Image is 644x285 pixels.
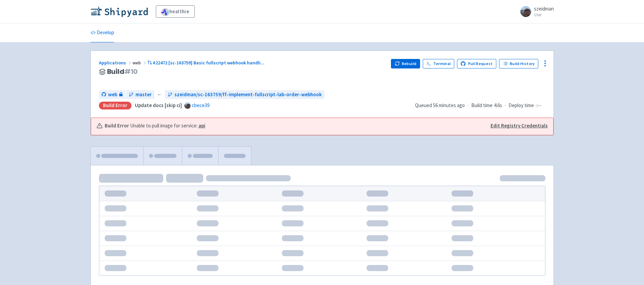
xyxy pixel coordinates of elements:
[126,90,154,99] a: master
[535,102,541,109] span: -:--
[499,59,538,68] a: Build History
[135,102,182,108] strong: Update docs [skip ci]
[494,102,502,109] span: 4.6s
[491,122,548,130] a: Edit Registry Credentials
[534,5,554,12] span: szeidman
[130,122,205,130] span: Unable to pull image for service:
[516,6,554,17] a: szeidman User
[108,91,117,99] span: web
[174,91,322,99] span: szeidman/sc-163759/ff-implement-fullscript-lab-order-webhook
[415,102,465,108] span: Queued
[153,60,265,66] span: #22472 [sc-163759] Basic fullscript webhook handli ...
[192,102,209,108] a: cbece39
[508,102,534,109] span: Deploy time
[423,59,454,68] a: Terminal
[471,102,493,109] span: Build time
[391,59,420,68] button: Rebuild
[157,91,162,99] span: ←
[124,67,138,76] span: # 10
[433,102,465,108] time: 56 minutes ago
[534,13,554,17] small: User
[156,5,195,18] a: healthie
[105,122,129,130] b: Build Error
[147,60,266,66] a: #22472 [sc-163759] Basic fullscript webhook handli...
[90,6,148,17] img: Shipyard logo
[199,122,205,129] a: api
[99,102,131,109] div: Build Error
[90,23,114,42] a: Develop
[99,60,132,66] a: Applications
[136,91,152,99] span: master
[457,59,497,68] a: Pull Request
[99,90,125,99] a: web
[165,90,325,99] a: szeidman/sc-163759/ff-implement-fullscript-lab-order-webhook
[415,102,545,109] div: · ·
[132,60,147,66] span: web
[107,68,138,76] span: Build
